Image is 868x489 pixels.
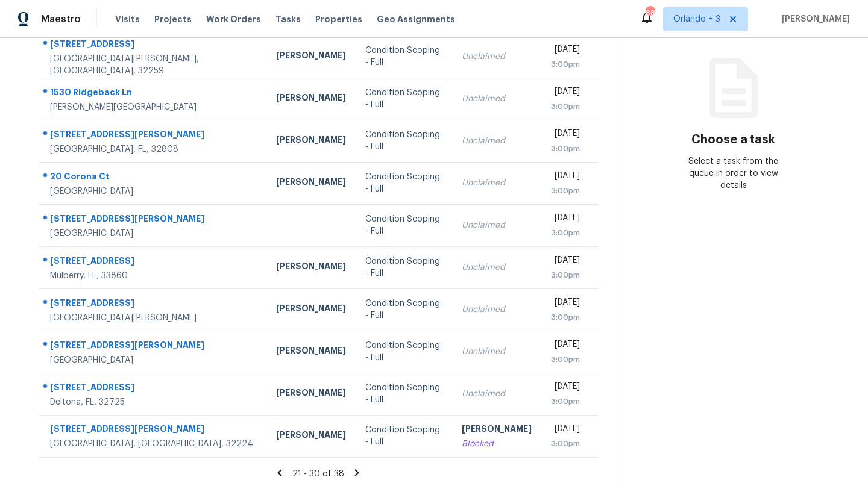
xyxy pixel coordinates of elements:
div: [GEOGRAPHIC_DATA][PERSON_NAME] [50,312,257,324]
div: Condition Scoping - Full [365,213,442,237]
div: Mulberry, FL, 33860 [50,270,257,282]
div: [STREET_ADDRESS] [50,297,257,312]
div: 3:00pm [551,311,580,323]
div: [GEOGRAPHIC_DATA], [GEOGRAPHIC_DATA], 32224 [50,438,257,450]
div: [PERSON_NAME] [276,429,346,444]
div: [PERSON_NAME] [276,92,346,107]
div: [GEOGRAPHIC_DATA] [50,185,257,198]
span: Visits [115,13,140,25]
div: 3:00pm [551,227,580,239]
div: Select a task from the queue in order to view details [676,155,791,192]
div: [GEOGRAPHIC_DATA] [50,354,257,366]
span: Geo Assignments [377,13,455,25]
div: [DATE] [551,86,580,101]
div: [DATE] [551,128,580,143]
div: [STREET_ADDRESS][PERSON_NAME] [50,339,257,354]
div: [PERSON_NAME] [276,344,346,360]
div: 3:00pm [551,185,580,197]
div: [STREET_ADDRESS][PERSON_NAME] [50,128,257,143]
div: [DATE] [551,212,580,227]
div: Unclaimed [462,346,532,358]
div: Condition Scoping - Full [365,255,442,279]
div: [PERSON_NAME] [276,260,346,275]
div: [GEOGRAPHIC_DATA][PERSON_NAME], [GEOGRAPHIC_DATA], 32259 [50,53,257,77]
span: 21 - 30 of 38 [292,470,344,478]
div: [GEOGRAPHIC_DATA] [50,228,257,240]
div: [STREET_ADDRESS] [50,381,257,396]
div: Condition Scoping - Full [365,297,442,322]
div: 3:00pm [551,354,580,366]
div: Unclaimed [462,135,532,147]
span: [PERSON_NAME] [777,13,850,25]
div: Condition Scoping - Full [365,340,442,364]
div: Unclaimed [462,304,532,316]
div: [PERSON_NAME] [276,302,346,317]
div: Blocked [462,438,532,450]
div: Condition Scoping - Full [365,87,442,111]
span: Properties [315,13,362,25]
span: Orlando + 3 [673,13,720,25]
span: Maestro [41,13,81,25]
div: 3:00pm [551,438,580,450]
div: Condition Scoping - Full [365,129,442,153]
div: Condition Scoping - Full [365,424,442,448]
div: 3:00pm [551,269,580,281]
div: 3:00pm [551,101,580,113]
div: 20 Corona Ct [50,170,257,185]
div: 88 [646,7,654,19]
div: Unclaimed [462,177,532,189]
div: [STREET_ADDRESS][PERSON_NAME] [50,213,257,228]
div: Unclaimed [462,93,532,105]
div: [DATE] [551,43,580,58]
div: [DATE] [551,254,580,269]
h3: Choose a task [691,134,775,146]
div: [DATE] [551,423,580,438]
div: [DATE] [551,338,580,354]
div: [STREET_ADDRESS][PERSON_NAME] [50,423,257,438]
span: Tasks [275,15,301,23]
div: [DATE] [551,381,580,396]
div: 1530 Ridgeback Ln [50,86,257,101]
div: Deltona, FL, 32725 [50,396,257,408]
div: Condition Scoping - Full [365,171,442,195]
div: [PERSON_NAME] [462,423,532,438]
div: Unclaimed [462,219,532,231]
div: Condition Scoping - Full [365,45,442,69]
div: [PERSON_NAME] [276,176,346,191]
div: 3:00pm [551,396,580,408]
div: [DATE] [551,296,580,311]
div: Unclaimed [462,51,532,63]
span: Projects [154,13,192,25]
span: Work Orders [206,13,261,25]
div: [PERSON_NAME] [276,134,346,149]
div: 3:00pm [551,58,580,70]
div: [PERSON_NAME] [276,49,346,64]
div: [DATE] [551,170,580,185]
div: 3:00pm [551,143,580,155]
div: [STREET_ADDRESS] [50,38,257,53]
div: Condition Scoping - Full [365,382,442,406]
div: [PERSON_NAME][GEOGRAPHIC_DATA] [50,101,257,113]
div: Unclaimed [462,261,532,273]
div: [PERSON_NAME] [276,387,346,402]
div: [GEOGRAPHIC_DATA], FL, 32808 [50,143,257,155]
div: [STREET_ADDRESS] [50,255,257,270]
div: Unclaimed [462,388,532,400]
